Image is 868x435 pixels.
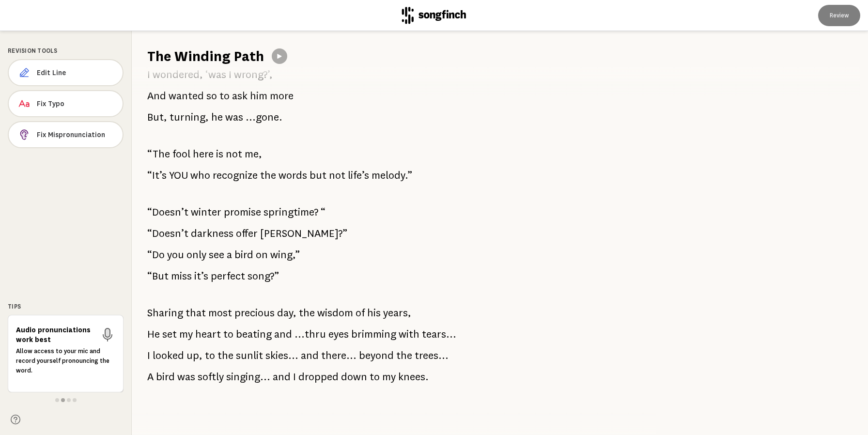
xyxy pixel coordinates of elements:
span: darkness [191,224,233,243]
span: “The [147,144,170,164]
span: tears… [422,325,456,344]
span: But, [147,108,167,127]
span: his [367,303,381,323]
span: not [329,166,345,185]
span: only [186,245,206,264]
span: And [147,86,166,106]
span: Sharing [147,303,183,323]
span: ‘was [205,65,226,84]
span: precious [234,303,275,323]
span: winter [191,202,221,222]
span: down [341,367,367,387]
span: trees… [415,346,449,365]
span: [PERSON_NAME]?” [260,224,347,243]
span: to [370,367,380,387]
span: “But [147,266,169,286]
span: life’s [348,166,369,185]
span: was [177,367,195,387]
span: looked [153,346,184,365]
span: melody.” [372,166,412,185]
span: sunlit [236,346,263,365]
span: on [256,245,268,264]
span: ask [232,86,248,106]
span: him [250,86,267,106]
h6: Audio pronunciations work best [16,325,96,344]
span: …thru [294,325,326,344]
span: Edit Line [37,68,115,78]
span: it’s [194,266,208,286]
div: Revision Tools [8,47,124,55]
span: offer [236,224,258,243]
span: years, [383,303,411,323]
button: Fix Typo [8,90,124,117]
span: bird [234,245,253,264]
span: “Do [147,245,165,264]
span: “ [321,202,325,222]
span: recognize [213,166,258,185]
span: I [147,346,150,365]
span: and [301,346,319,365]
span: bird [156,367,175,387]
span: “Doesn’t [147,224,188,243]
span: springtime? [263,202,318,222]
span: to [223,325,233,344]
span: with [399,325,419,344]
span: softly [198,367,224,387]
span: the [260,166,276,185]
span: “Doesn’t [147,202,188,222]
span: turning, [170,108,209,127]
span: wisdom [317,303,353,323]
span: you [167,245,184,264]
span: most [208,303,232,323]
span: song?” [248,266,279,286]
button: Fix Mispronunciation [8,121,124,148]
span: promise [224,202,261,222]
span: but [310,166,326,185]
span: knees. [398,367,429,387]
div: Tips [8,302,124,311]
span: brimming [351,325,396,344]
span: I [229,65,232,84]
span: words [279,166,307,185]
span: he [211,108,223,127]
span: miss [171,266,192,286]
span: to [205,346,215,365]
span: wanted [169,86,204,106]
span: the [299,303,315,323]
span: dropped [298,367,339,387]
p: Allow access to your mic and record yourself pronouncing the word. [16,346,115,375]
span: my [382,367,396,387]
span: perfect [211,266,245,286]
button: Edit Line [8,59,124,86]
span: more [270,86,294,106]
span: I [293,367,296,387]
button: Review [818,5,860,26]
span: day, [277,303,296,323]
span: here [193,144,214,164]
span: not [226,144,242,164]
span: see [209,245,224,264]
span: beyond [359,346,394,365]
span: is [216,144,223,164]
span: heart [195,325,221,344]
span: there… [321,346,356,365]
span: Fix Typo [37,99,115,109]
span: beating [236,325,272,344]
h1: The Winding Path [147,47,264,66]
span: so [206,86,217,106]
span: wing,” [270,245,300,264]
span: my [179,325,193,344]
span: up, [186,346,202,365]
span: the [217,346,233,365]
span: A [147,367,154,387]
span: a [227,245,232,264]
span: the [396,346,412,365]
span: fool [172,144,190,164]
span: He [147,325,160,344]
span: wrong?’, [234,65,273,84]
span: eyes [328,325,349,344]
span: I [147,65,150,84]
span: of [356,303,365,323]
span: and [274,325,292,344]
span: …gone. [246,108,282,127]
